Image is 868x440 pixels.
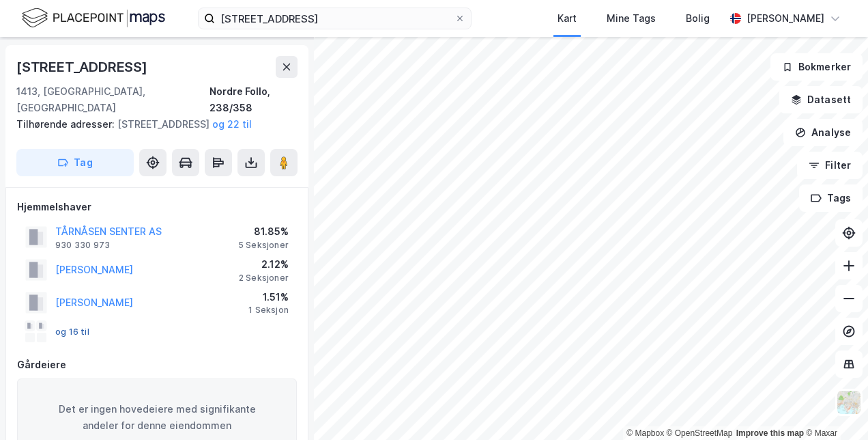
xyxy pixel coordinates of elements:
a: Mapbox [626,428,664,438]
button: Analyse [783,119,863,146]
div: Mine Tags [607,10,656,27]
img: logo.f888ab2527a4732fd821a326f86c7f29.svg [22,6,165,30]
div: [PERSON_NAME] [747,10,824,27]
div: 2.12% [239,256,289,273]
div: 1.51% [248,289,289,305]
div: Nordre Follo, 238/358 [209,83,298,116]
div: 2 Seksjoner [239,273,289,284]
div: 1 Seksjon [248,305,289,316]
button: Tags [799,184,863,212]
button: Tag [16,149,134,176]
a: OpenStreetMap [667,428,733,438]
a: Improve this map [736,428,804,438]
div: 1413, [GEOGRAPHIC_DATA], [GEOGRAPHIC_DATA] [16,83,209,116]
iframe: Chat Widget [800,374,868,440]
span: Tilhørende adresser: [16,118,117,130]
button: Datasett [779,86,863,113]
div: Bolig [686,10,710,27]
div: Kart [558,10,577,27]
div: 930 330 973 [55,240,110,251]
div: 81.85% [238,223,289,240]
div: Hjemmelshaver [17,199,297,215]
button: Bokmerker [770,53,863,81]
div: Gårdeiere [17,357,297,373]
div: [STREET_ADDRESS] [16,116,287,133]
div: 5 Seksjoner [238,240,289,251]
input: Søk på adresse, matrikkel, gårdeiere, leietakere eller personer [215,8,454,29]
div: [STREET_ADDRESS] [16,56,150,78]
button: Filter [797,152,863,179]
